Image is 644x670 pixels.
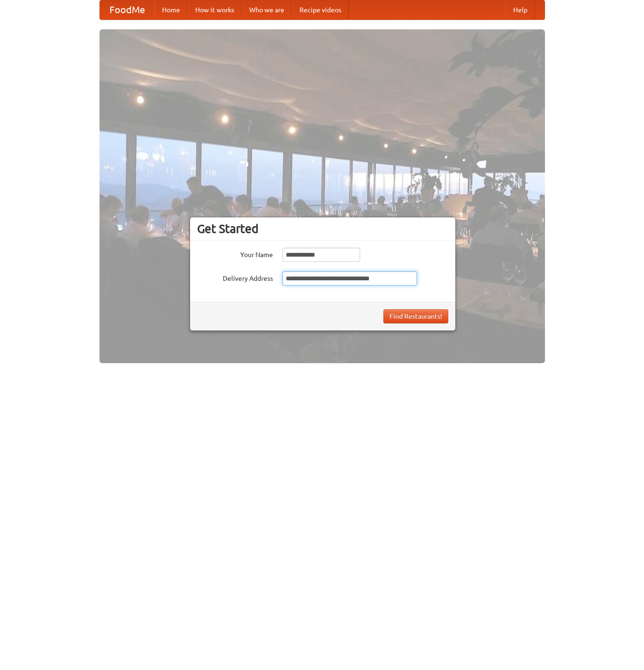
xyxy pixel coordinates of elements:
a: FoodMe [100,0,154,19]
a: Home [154,0,188,19]
label: Delivery Address [197,271,273,283]
a: Recipe videos [292,0,349,19]
button: Find Restaurants! [383,309,448,323]
h3: Get Started [197,222,448,236]
label: Your Name [197,248,273,259]
a: Help [506,0,535,19]
a: How it works [188,0,242,19]
a: Who we are [242,0,292,19]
